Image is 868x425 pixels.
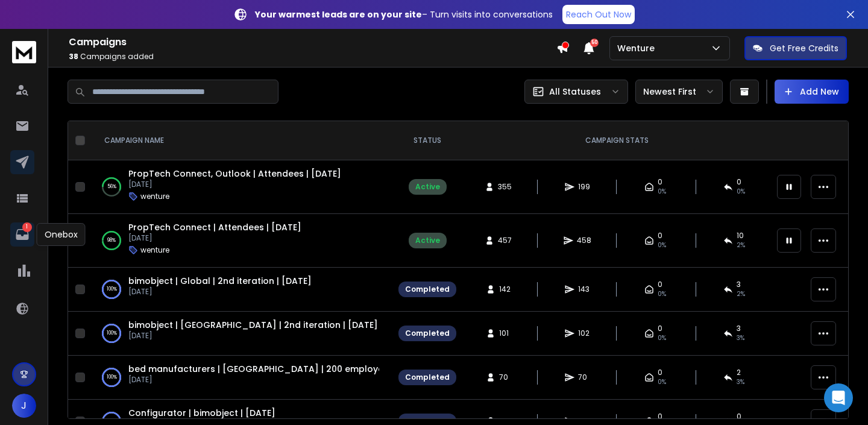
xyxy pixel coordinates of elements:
td: 98%PropTech Connect | Attendees | [DATE][DATE]wenture [90,214,391,268]
p: [DATE] [128,287,312,297]
p: 56 % [107,181,116,193]
a: bimobject | Global | 2nd iteration | [DATE] [128,275,312,287]
span: 0 [658,324,662,333]
span: 355 [498,182,512,192]
span: 0% [658,187,666,197]
span: 101 [499,329,511,338]
button: Newest First [635,80,723,104]
span: 2 % [737,241,745,250]
span: 142 [499,285,511,294]
div: Open Intercom Messenger [824,383,853,412]
span: 0 [658,231,662,241]
p: – Turn visits into conversations [255,8,553,20]
span: 70 [578,373,590,382]
p: [DATE] [128,233,301,243]
span: 458 [577,236,591,245]
p: [DATE] [128,375,379,385]
span: 0% [658,377,666,387]
span: 0 [658,177,662,187]
span: 0 [658,412,662,421]
span: 10 [737,231,744,241]
a: Reach Out Now [562,5,635,24]
span: 70 [499,373,511,382]
p: 1 [22,222,32,232]
div: Onebox [37,223,86,246]
a: bed manufacturers | [GEOGRAPHIC_DATA] | 200 employees [128,363,394,375]
span: 0% [658,289,666,299]
p: Reach Out Now [566,8,631,20]
span: 3 [737,324,741,333]
div: Active [415,236,440,245]
span: 0 [658,368,662,377]
a: 1 [10,222,34,247]
span: 3 [737,280,741,289]
button: J [12,394,36,418]
button: Add New [775,80,849,104]
th: CAMPAIGN NAME [90,121,391,160]
td: 100%bed manufacturers | [GEOGRAPHIC_DATA] | 200 employees[DATE] [90,356,391,400]
p: 100 % [107,283,117,295]
span: 0% [658,241,666,250]
td: 100%bimobject | Global | 2nd iteration | [DATE][DATE] [90,268,391,312]
span: 2 [737,368,741,377]
p: 98 % [107,235,116,247]
span: 2 % [737,289,745,299]
img: logo [12,41,36,63]
p: 100 % [107,327,117,339]
span: 199 [578,182,590,192]
span: 102 [578,329,590,338]
span: 0% [658,333,666,343]
td: 56%PropTech Connect, Outlook | Attendees | [DATE][DATE]wenture [90,160,391,214]
p: Get Free Credits [770,42,838,54]
p: 100 % [107,371,117,383]
p: Wenture [617,42,659,54]
p: Campaigns added [69,52,556,61]
div: Completed [405,285,450,294]
td: 100%bimobject | [GEOGRAPHIC_DATA] | 2nd iteration | [DATE][DATE] [90,312,391,356]
p: wenture [140,192,169,201]
span: 0 [737,177,741,187]
span: 457 [498,236,512,245]
a: PropTech Connect | Attendees | [DATE] [128,221,301,233]
th: CAMPAIGN STATS [464,121,770,160]
div: Active [415,182,440,192]
th: STATUS [391,121,464,160]
strong: Your warmest leads are on your site [255,8,422,20]
a: PropTech Connect, Outlook | Attendees | [DATE] [128,168,341,180]
h1: Campaigns [69,35,556,49]
p: All Statuses [549,86,601,98]
span: 143 [578,285,590,294]
span: 38 [69,51,78,61]
a: bimobject | [GEOGRAPHIC_DATA] | 2nd iteration | [DATE] [128,319,378,331]
span: 3 % [737,377,744,387]
span: 0 % [737,187,745,197]
p: wenture [140,245,169,255]
div: Completed [405,329,450,338]
a: Configurator | bimobject | [DATE] [128,407,275,419]
span: 0 [658,280,662,289]
span: 0 [737,412,741,421]
button: Get Free Credits [744,36,847,60]
p: [DATE] [128,331,378,341]
p: [DATE] [128,180,341,189]
span: 50 [590,39,599,47]
span: 3 % [737,333,744,343]
div: Completed [405,373,450,382]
